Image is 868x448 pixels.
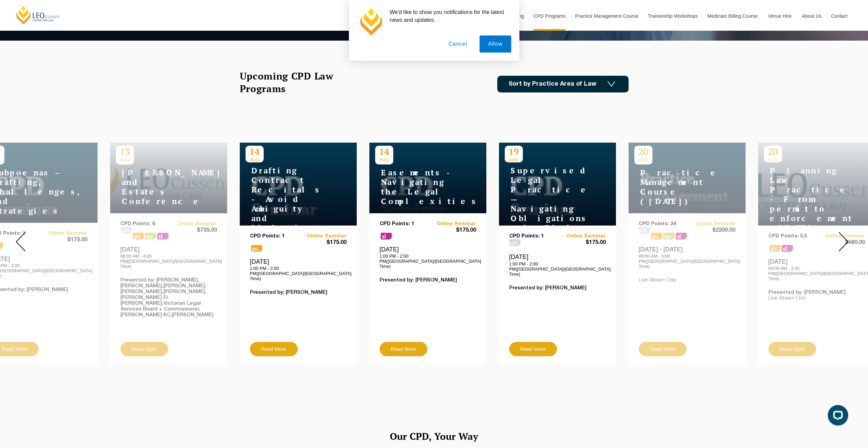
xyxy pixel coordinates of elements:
p: Presented by: [PERSON_NAME] [250,290,347,295]
h2: Upcoming CPD Law Programs [240,70,351,95]
p: 19 [505,146,523,157]
span: ps [251,245,262,252]
button: Cancel [440,35,476,53]
h4: Supervised Legal Practice — Navigating Obligations and Risks [505,166,590,233]
img: Prev [16,232,26,251]
p: Presented by: [PERSON_NAME] [509,285,606,291]
a: Read More [380,342,427,356]
p: Presented by: [PERSON_NAME] [380,277,476,283]
div: [DATE] [250,258,347,281]
a: Read More [509,342,557,356]
h4: Drafting Contract Recitals - Avoid Ambiguity and Litigation Risks [246,166,331,242]
img: Icon [607,81,615,87]
p: 1:00 PM - 2:00 PM([GEOGRAPHIC_DATA]/[GEOGRAPHIC_DATA] Time) [380,254,476,269]
iframe: LiveChat chat widget [822,402,851,431]
a: Online Seminar [557,233,606,239]
span: $175.00 [557,239,606,246]
a: Online Seminar [428,221,476,227]
span: AUG [505,157,523,162]
div: [DATE] [509,253,606,276]
span: sl [381,233,392,240]
div: [DATE] [380,246,476,269]
span: AUG [375,157,393,162]
p: 1:00 PM - 2:00 PM([GEOGRAPHIC_DATA]/[GEOGRAPHIC_DATA] Time) [250,266,347,281]
p: CPD Points: 1 [509,233,558,239]
button: Allow [480,35,511,53]
img: Next [839,232,849,251]
p: 14 [246,146,264,157]
a: Read More [250,342,298,356]
h2: Our CPD, Your Way [240,428,629,445]
span: AUG [246,157,264,162]
p: CPD Points: 1 [250,233,298,239]
h4: Easements - Navigating the Legal Complexities [375,168,460,206]
img: notification icon [357,8,384,35]
p: 14 [375,146,393,157]
span: $175.00 [298,239,347,246]
a: Sort by Practice Area of Law [497,76,629,92]
p: CPD Points: 1 [380,221,428,227]
a: Online Seminar [298,233,347,239]
p: 1:00 PM - 2:00 PM([GEOGRAPHIC_DATA]/[GEOGRAPHIC_DATA] Time) [509,261,606,277]
span: pm [509,239,520,246]
span: $175.00 [428,227,476,234]
div: We'd like to show you notifications for the latest news and updates. [384,8,511,24]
